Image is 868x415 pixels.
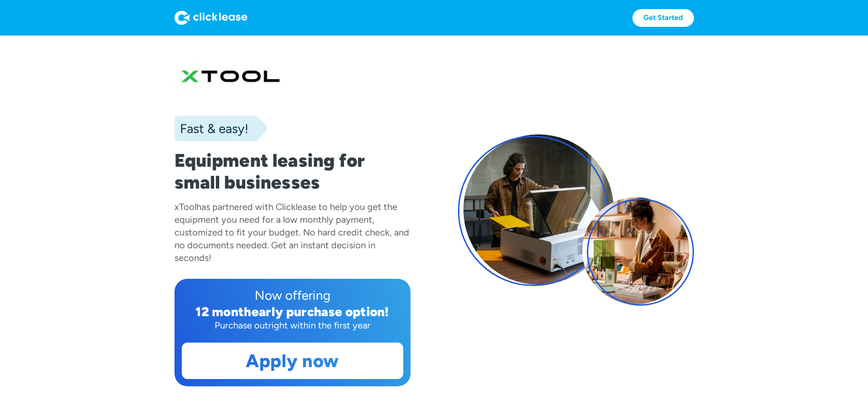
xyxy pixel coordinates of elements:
a: Apply now [182,343,403,379]
div: Purchase outright within the first year [182,319,403,332]
div: xTool [175,201,196,212]
div: has partnered with Clicklease to help you get the equipment you need for a low monthly payment, c... [175,201,409,263]
img: Logo [175,10,247,25]
h1: Equipment leasing for small businesses [175,149,411,193]
a: Get Started [632,9,694,27]
div: Now offering [182,286,403,304]
div: early purchase option! [252,304,389,319]
div: Fast & easy! [175,119,248,138]
div: 12 month [195,304,252,319]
